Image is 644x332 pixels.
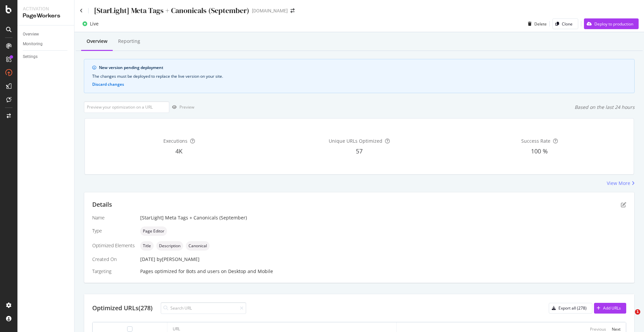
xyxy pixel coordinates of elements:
[94,5,249,16] div: [StarLight] Meta Tags + Canonicals (September)
[549,303,592,314] button: Export all (278)
[179,104,194,110] div: Preview
[635,309,640,315] span: 1
[521,138,550,144] span: Success Rate
[584,18,639,29] button: Deploy to production
[607,180,635,187] a: View More
[186,241,210,251] div: neutral label
[92,256,135,263] div: Created On
[173,326,180,332] div: URL
[621,309,637,325] iframe: Intercom live chat
[590,326,606,332] div: Previous
[140,268,626,275] div: Pages optimized for on
[607,180,630,187] div: View More
[92,73,626,79] div: The changes must be deployed to replace the live version on your site.
[621,202,626,207] div: pen-to-square
[23,41,43,48] div: Monitoring
[156,241,183,251] div: neutral label
[23,53,38,60] div: Settings
[84,101,169,113] input: Preview your optimization on a URL
[531,147,548,155] span: 100 %
[534,21,547,27] div: Delete
[161,302,246,314] input: Search URL
[118,38,140,45] div: Reporting
[252,7,288,14] div: [DOMAIN_NAME]
[143,244,151,248] span: Title
[189,244,207,248] span: Canonical
[23,41,69,48] a: Monitoring
[575,104,635,111] div: Based on the last 24 hours
[92,268,135,275] div: Targeting
[552,18,578,29] button: Clone
[23,31,39,38] div: Overview
[23,5,69,12] div: Activation
[90,20,99,27] div: Live
[80,8,83,13] a: Click to go back
[84,59,635,93] div: info banner
[558,305,587,311] div: Export all (278)
[140,214,626,221] div: [StarLight] Meta Tags + Canonicals (September)
[92,227,135,234] div: Type
[157,256,200,263] div: by [PERSON_NAME]
[140,226,167,236] div: neutral label
[159,244,180,248] span: Description
[329,138,382,144] span: Unique URLs Optimized
[290,8,294,13] div: arrow-right-arrow-left
[356,147,363,155] span: 57
[169,102,194,113] button: Preview
[612,326,621,332] div: Next
[186,268,220,275] div: Bots and users
[92,200,112,209] div: Details
[23,53,69,60] a: Settings
[92,214,135,221] div: Name
[163,138,187,144] span: Executions
[228,268,273,275] div: Desktop and Mobile
[92,304,153,313] div: Optimized URLs (278)
[140,256,626,263] div: [DATE]
[562,21,573,27] div: Clone
[92,82,124,87] button: Discard changes
[92,242,135,249] div: Optimized Elements
[594,303,626,314] button: Add URLs
[143,229,164,233] span: Page Editor
[525,18,547,29] button: Delete
[594,21,633,27] div: Deploy to production
[99,65,626,71] div: New version pending deployment
[140,241,154,251] div: neutral label
[23,12,69,20] div: PageWorkers
[603,305,621,311] div: Add URLs
[175,147,182,155] span: 4K
[23,31,69,38] a: Overview
[87,38,107,45] div: Overview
